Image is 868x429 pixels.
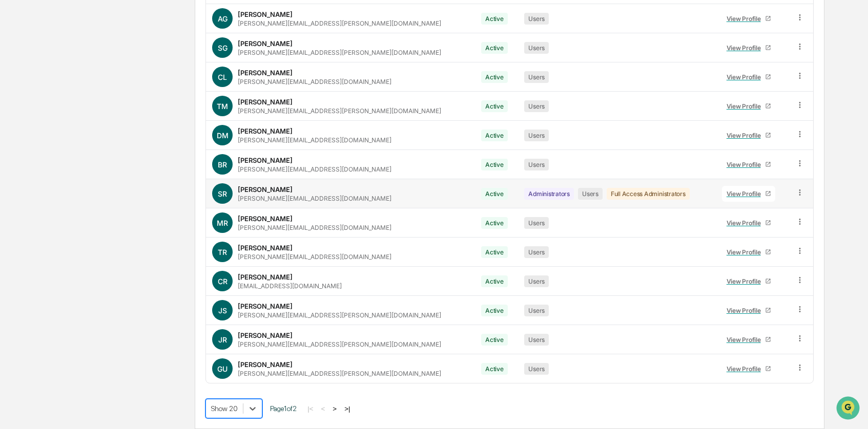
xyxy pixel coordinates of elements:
div: Active [481,100,508,112]
div: View Profile [727,102,765,110]
div: [PERSON_NAME][EMAIL_ADDRESS][DOMAIN_NAME] [238,253,391,261]
div: View Profile [727,73,765,81]
div: Active [481,159,508,170]
div: [PERSON_NAME][EMAIL_ADDRESS][PERSON_NAME][DOMAIN_NAME] [238,311,441,319]
div: View Profile [727,336,765,344]
a: Powered byPylon [72,173,124,181]
div: View Profile [727,44,765,52]
div: Active [481,275,508,287]
div: [PERSON_NAME] [238,127,293,135]
span: TM [217,102,228,111]
div: [PERSON_NAME] [238,331,293,339]
div: Administrators [524,188,574,200]
a: View Profile [722,273,775,289]
a: View Profile [722,69,775,85]
span: CL [218,73,227,81]
img: 1746055101610-c473b297-6a78-478c-a979-82029cc54cd1 [10,78,29,97]
div: [PERSON_NAME] [238,98,293,106]
div: Active [481,217,508,229]
div: Active [481,188,508,200]
div: [PERSON_NAME] [238,185,293,194]
div: [PERSON_NAME] [238,10,293,18]
div: Active [481,13,508,25]
div: View Profile [727,248,765,256]
div: Active [481,246,508,258]
div: Users [524,42,549,54]
span: Pylon [102,174,124,181]
div: [PERSON_NAME][EMAIL_ADDRESS][DOMAIN_NAME] [238,78,391,85]
div: [PERSON_NAME][EMAIL_ADDRESS][DOMAIN_NAME] [238,224,391,231]
div: Users [524,130,549,141]
span: Preclearance [20,129,66,139]
span: MR [217,219,228,227]
div: [PERSON_NAME] [238,273,293,281]
a: View Profile [722,186,775,202]
div: [PERSON_NAME] [238,69,293,77]
div: [PERSON_NAME][EMAIL_ADDRESS][DOMAIN_NAME] [238,165,391,173]
div: We're available if you need us! [35,89,130,97]
span: CR [218,277,228,286]
div: 🗄️ [74,130,82,138]
iframe: Open customer support [835,395,863,423]
p: How can we help? [10,22,187,38]
span: Data Lookup [20,148,65,159]
button: >| [341,404,353,413]
div: Users [524,71,549,83]
span: JS [218,306,227,315]
div: [EMAIL_ADDRESS][DOMAIN_NAME] [238,282,342,290]
div: 🔎 [10,149,18,158]
div: Users [524,363,549,375]
div: Users [524,217,549,229]
div: Active [481,363,508,375]
button: Start new chat [174,81,187,94]
div: View Profile [727,307,765,314]
span: JR [218,335,227,344]
a: View Profile [722,127,775,143]
div: Start new chat [35,78,168,89]
span: SG [218,44,228,52]
div: [PERSON_NAME][EMAIL_ADDRESS][PERSON_NAME][DOMAIN_NAME] [238,49,441,56]
div: [PERSON_NAME] [238,360,293,369]
div: Active [481,130,508,141]
a: View Profile [722,361,775,377]
div: Active [481,42,508,54]
a: View Profile [722,98,775,114]
a: View Profile [722,40,775,56]
span: GU [217,364,228,373]
div: View Profile [727,190,765,198]
div: [PERSON_NAME][EMAIL_ADDRESS][PERSON_NAME][DOMAIN_NAME] [238,370,441,377]
a: View Profile [722,11,775,27]
div: Users [524,275,549,287]
a: View Profile [722,244,775,260]
span: TR [218,248,227,256]
div: View Profile [727,15,765,23]
button: |< [304,404,316,413]
div: [PERSON_NAME] [238,156,293,164]
div: [PERSON_NAME] [238,302,293,310]
a: 🖐️Preclearance [6,125,70,143]
div: Users [524,159,549,170]
div: [PERSON_NAME][EMAIL_ADDRESS][PERSON_NAME][DOMAIN_NAME] [238,107,441,115]
div: [PERSON_NAME] [238,244,293,252]
span: AG [218,14,228,23]
div: [PERSON_NAME][EMAIL_ADDRESS][PERSON_NAME][DOMAIN_NAME] [238,19,441,27]
div: Users [524,334,549,346]
a: View Profile [722,157,775,173]
div: Users [524,246,549,258]
div: Users [524,13,549,25]
a: 🗄️Attestations [70,125,131,143]
a: 🔎Data Lookup [6,144,69,163]
div: View Profile [727,132,765,139]
div: 🖐️ [10,130,18,138]
div: Active [481,305,508,316]
div: View Profile [727,365,765,373]
div: [PERSON_NAME] [238,39,293,48]
div: Active [481,71,508,83]
button: < [318,404,328,413]
button: > [329,404,340,413]
div: Users [524,305,549,316]
div: Users [524,100,549,112]
div: View Profile [727,277,765,285]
